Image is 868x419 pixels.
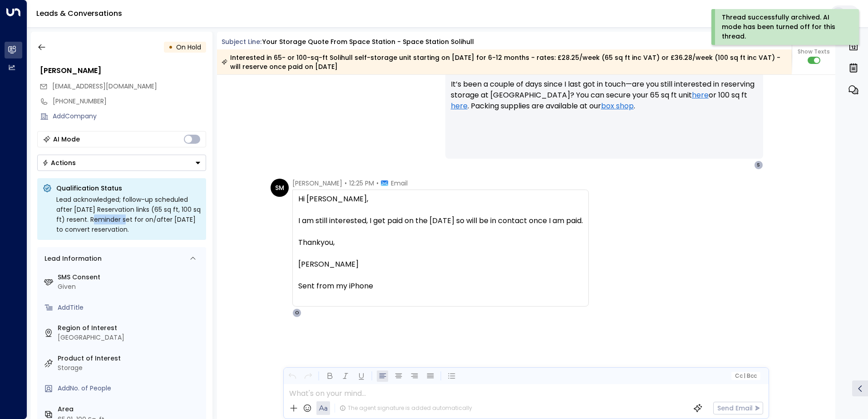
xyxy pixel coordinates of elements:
span: 12:25 PM [349,179,374,188]
div: [PERSON_NAME] [298,259,583,270]
a: Leads & Conversations [36,8,122,19]
span: | [744,373,745,379]
div: Button group with a nested menu [37,155,206,171]
button: Cc|Bcc [731,372,760,380]
label: Region of Interest [58,323,202,333]
p: Qualification Status [56,184,201,193]
button: Redo [302,370,314,382]
span: • [376,179,379,188]
div: O [292,308,301,317]
div: The agent signature is added automatically [340,404,472,412]
div: AI Mode [53,135,80,144]
div: [GEOGRAPHIC_DATA] [58,333,202,342]
button: Actions [37,155,206,171]
div: • [168,39,173,55]
span: Show Texts [798,48,830,56]
div: AddCompany [53,112,206,121]
a: here [692,90,709,101]
div: AddTitle [58,303,202,312]
a: box shop [601,101,634,112]
div: AddNo. of People [58,384,202,393]
span: [PERSON_NAME] [292,179,342,188]
div: Lead Information [41,254,102,263]
label: Product of Interest [58,354,202,363]
span: Subject Line: [222,37,261,46]
span: Email [391,179,408,188]
div: Lead acknowledged; follow-up scheduled after [DATE] Reservation links (65 sq ft, 100 sq ft) resen... [56,195,201,234]
div: Hi [PERSON_NAME], [298,194,583,302]
span: shannonmaddocks96@icloud.com [52,82,157,91]
div: Storage [58,363,202,373]
div: SM [271,179,289,197]
label: Area [58,404,202,414]
div: S [754,161,763,170]
span: • [345,179,347,188]
div: [PHONE_NUMBER] [53,97,206,106]
label: SMS Consent [58,273,202,282]
p: Hi [PERSON_NAME], It’s been a couple of days since I last got in touch—are you still interested i... [451,57,758,122]
div: Interested in 65- or 100-sq-ft Solihull self-storage unit starting on [DATE] for 6-12 months - ra... [222,53,787,71]
div: Your storage quote from Space Station - Space Station Solihull [262,37,474,47]
span: Cc Bcc [735,373,756,379]
div: Given [58,282,202,292]
div: Sent from my iPhone [298,281,583,292]
div: I am still interested, I get paid on the [DATE] so will be in contact once I am paid. [298,215,583,226]
span: On Hold [176,43,201,52]
button: Undo [286,370,298,382]
div: Thread successfully archived. AI mode has been turned off for this thread. [722,13,847,41]
div: Actions [42,159,76,167]
span: [EMAIL_ADDRESS][DOMAIN_NAME] [52,82,157,91]
a: here [451,101,468,112]
div: Thankyou, [298,237,583,248]
div: [PERSON_NAME] [40,65,206,76]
